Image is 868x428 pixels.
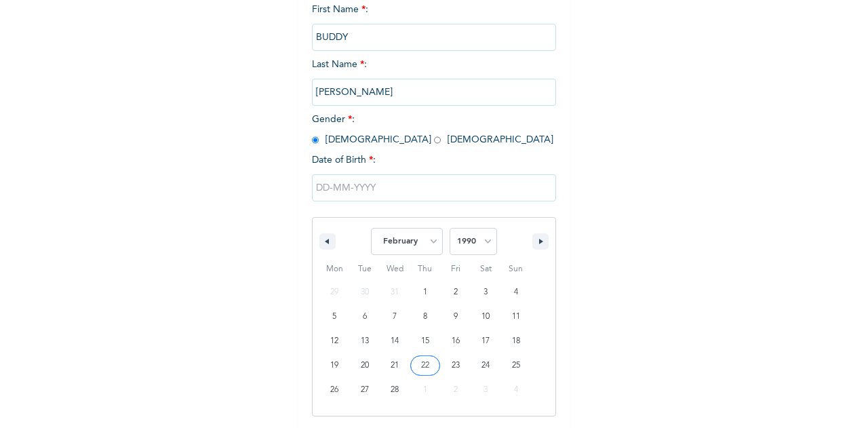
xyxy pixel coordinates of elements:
[512,305,520,329] span: 11
[500,280,531,305] button: 4
[440,258,471,280] span: Fri
[421,353,429,378] span: 22
[330,329,338,353] span: 12
[481,329,490,353] span: 17
[454,305,458,329] span: 9
[484,280,488,305] span: 3
[319,353,350,378] button: 19
[361,329,369,353] span: 13
[380,305,410,329] button: 7
[500,305,531,329] button: 11
[423,280,427,305] span: 1
[380,353,410,378] button: 21
[391,378,399,402] span: 28
[423,305,427,329] span: 8
[514,280,518,305] span: 4
[440,280,471,305] button: 2
[452,353,460,378] span: 23
[500,353,531,378] button: 25
[512,329,520,353] span: 18
[471,329,501,353] button: 17
[312,5,556,42] span: First Name :
[350,329,380,353] button: 13
[350,305,380,329] button: 6
[312,115,553,144] span: Gender : [DEMOGRAPHIC_DATA] [DEMOGRAPHIC_DATA]
[312,24,556,51] input: Enter your first name
[312,60,556,97] span: Last Name :
[454,280,458,305] span: 2
[380,329,410,353] button: 14
[391,329,399,353] span: 14
[319,378,350,402] button: 26
[361,378,369,402] span: 27
[350,258,380,280] span: Tue
[410,305,441,329] button: 8
[440,329,471,353] button: 16
[380,258,410,280] span: Wed
[319,258,350,280] span: Mon
[471,258,501,280] span: Sat
[471,353,501,378] button: 24
[500,329,531,353] button: 18
[421,329,429,353] span: 15
[350,353,380,378] button: 20
[363,305,367,329] span: 6
[330,378,338,402] span: 26
[512,353,520,378] span: 25
[391,353,399,378] span: 21
[410,329,441,353] button: 15
[452,329,460,353] span: 16
[330,353,338,378] span: 19
[471,305,501,329] button: 10
[481,353,490,378] span: 24
[361,353,369,378] span: 20
[350,378,380,402] button: 27
[393,305,397,329] span: 7
[380,378,410,402] button: 28
[410,353,441,378] button: 22
[410,258,441,280] span: Thu
[471,280,501,305] button: 3
[410,280,441,305] button: 1
[481,305,490,329] span: 10
[312,174,556,201] input: DD-MM-YYYY
[500,258,531,280] span: Sun
[312,79,556,106] input: Enter your last name
[319,329,350,353] button: 12
[332,305,336,329] span: 5
[440,353,471,378] button: 23
[319,305,350,329] button: 5
[312,153,376,168] span: Date of Birth :
[440,305,471,329] button: 9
